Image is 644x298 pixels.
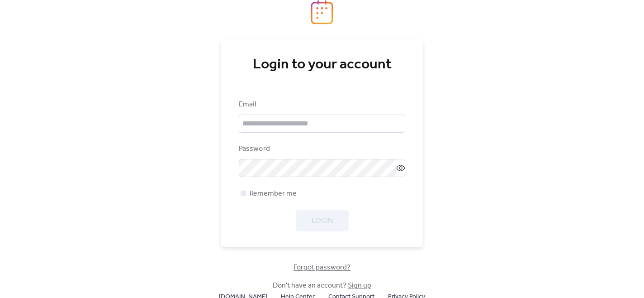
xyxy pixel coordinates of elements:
[294,265,350,270] a: Forgot password?
[239,144,403,154] div: Password
[239,56,405,74] div: Login to your account
[294,262,350,273] span: Forgot password?
[348,279,371,293] a: Sign up
[250,188,297,199] span: Remember me
[239,99,403,110] div: Email
[273,280,371,291] span: Don't have an account?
